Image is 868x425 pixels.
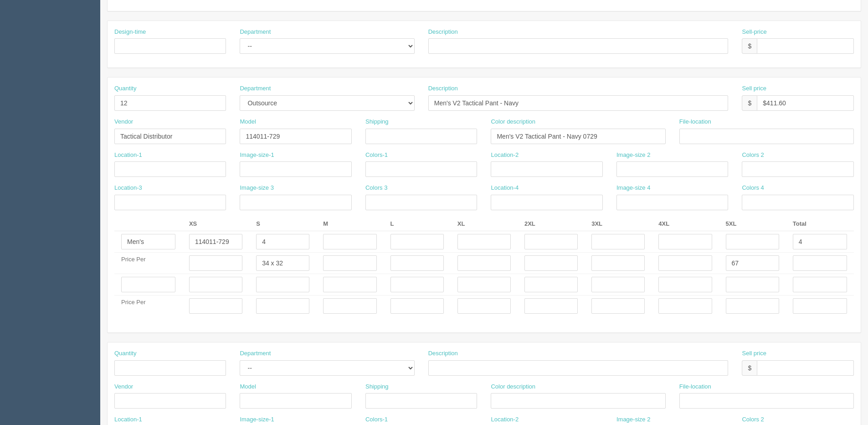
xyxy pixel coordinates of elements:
[114,84,136,93] label: Quantity
[585,217,652,231] th: 3XL
[365,184,387,192] label: Colors 3
[451,217,518,231] th: XL
[114,28,146,36] label: Design-time
[491,383,535,391] label: Color description
[428,28,458,36] label: Description
[240,383,256,391] label: Model
[742,415,764,424] label: Colors 2
[518,217,585,231] th: 2XL
[742,184,764,192] label: Colors 4
[742,151,764,160] label: Colors 2
[240,415,274,424] label: Image-size-1
[365,151,388,160] label: Colors-1
[491,184,519,192] label: Location-4
[365,118,389,126] label: Shipping
[114,184,142,192] label: Location-3
[240,118,256,126] label: Model
[679,383,711,391] label: File-location
[114,349,136,358] label: Quantity
[114,151,142,160] label: Location-1
[679,118,711,126] label: File-location
[316,217,383,231] th: M
[742,28,766,36] label: Sell-price
[491,415,519,424] label: Location-2
[652,217,719,231] th: 4XL
[114,118,133,126] label: Vendor
[114,415,142,424] label: Location-1
[719,217,786,231] th: 5XL
[742,38,757,54] div: $
[365,415,388,424] label: Colors-1
[114,383,133,391] label: Vendor
[786,217,854,231] th: Total
[114,295,182,317] td: Price Per
[491,118,535,126] label: Color description
[182,217,249,231] th: XS
[616,415,650,424] label: Image-size 2
[742,349,766,358] label: Sell price
[240,184,273,192] label: Image-size 3
[114,253,182,274] td: Price Per
[616,184,650,192] label: Image-size 4
[742,84,766,93] label: Sell price
[742,95,757,111] div: $
[428,349,458,358] label: Description
[616,151,650,160] label: Image-size 2
[491,151,519,160] label: Location-2
[249,217,316,231] th: S
[240,151,274,160] label: Image-size-1
[240,28,271,36] label: Department
[742,360,757,376] div: $
[384,217,451,231] th: L
[428,84,458,93] label: Description
[240,349,271,358] label: Department
[365,383,389,391] label: Shipping
[240,84,271,93] label: Department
